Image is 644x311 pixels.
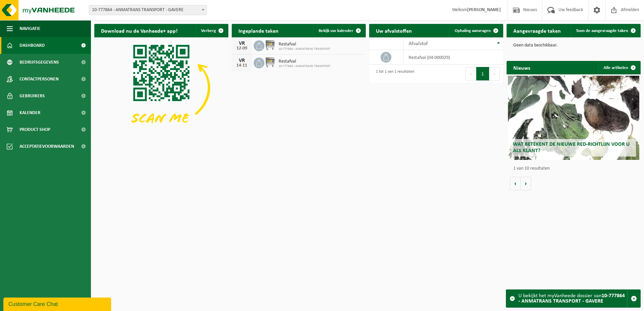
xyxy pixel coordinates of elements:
[467,7,501,12] strong: [PERSON_NAME]
[89,5,206,15] span: 10-777864 - ANMATRANS TRANSPORT - GAVERE
[3,296,112,311] iframe: chat widget
[510,177,521,190] button: Vorige
[89,5,207,15] span: 10-777864 - ANMATRANS TRANSPORT - GAVERE
[518,290,627,307] div: U bekijkt het myVanheede dossier van
[513,142,630,153] span: Wat betekent de nieuwe RED-richtlijn voor u als klant?
[279,47,330,51] span: 10-777864 - ANMATRANS TRANSPORT
[449,24,503,37] a: Ophaling aanvragen
[20,71,59,88] span: Contactpersonen
[20,88,45,104] span: Gebruikers
[507,61,537,74] h2: Nieuws
[455,29,491,33] span: Ophaling aanvragen
[409,41,428,46] span: Afvalstof
[20,104,40,121] span: Kalender
[518,293,625,304] strong: 10-777864 - ANMATRANS TRANSPORT - GAVERE
[598,61,640,74] a: Alle artikelen
[235,46,249,51] div: 12-09
[513,43,634,48] p: Geen data beschikbaar.
[513,166,637,171] p: 1 van 10 resultaten
[313,24,365,37] a: Bekijk uw kalender
[264,57,276,68] img: WB-1100-GAL-GY-02
[20,121,50,138] span: Product Shop
[465,67,476,80] button: Previous
[404,50,503,65] td: restafval (04-000029)
[20,138,74,155] span: Acceptatievoorwaarden
[196,24,228,37] button: Verberg
[521,177,531,190] button: Volgende
[476,67,489,80] button: 1
[571,24,640,37] a: Toon de aangevraagde taken
[94,24,184,37] h2: Download nu de Vanheede+ app!
[20,54,59,71] span: Bedrijfsgegevens
[369,24,419,37] h2: Uw afvalstoffen
[319,29,353,33] span: Bekijk uw kalender
[20,20,40,37] span: Navigatie
[201,29,216,33] span: Verberg
[489,67,500,80] button: Next
[279,42,330,47] span: Restafval
[235,63,249,68] div: 14-11
[279,64,330,68] span: 10-777864 - ANMATRANS TRANSPORT
[20,37,45,54] span: Dashboard
[235,41,249,46] div: VR
[235,58,249,63] div: VR
[576,29,628,33] span: Toon de aangevraagde taken
[94,37,228,138] img: Download de VHEPlus App
[507,24,568,37] h2: Aangevraagde taken
[508,76,639,160] a: Wat betekent de nieuwe RED-richtlijn voor u als klant?
[264,39,276,51] img: WB-1100-GAL-GY-02
[279,59,330,64] span: Restafval
[373,66,414,81] div: 1 tot 1 van 1 resultaten
[232,24,285,37] h2: Ingeplande taken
